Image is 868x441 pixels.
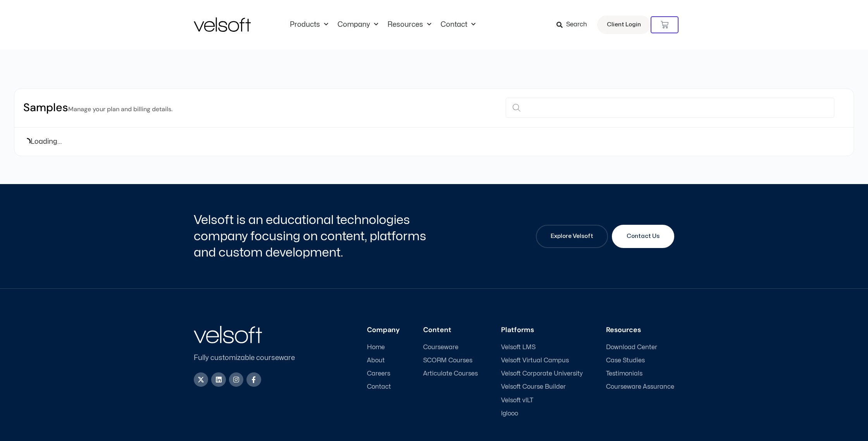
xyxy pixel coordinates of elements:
[367,370,390,377] span: Careers
[551,232,593,241] span: Explore Velsoft
[536,225,608,248] a: Explore Velsoft
[285,21,333,29] a: ProductsMenu Toggle
[423,357,472,364] span: SCORM Courses
[367,383,400,391] a: Contact
[606,357,674,364] a: Case Studies
[23,100,172,115] h2: Samples
[501,383,583,391] a: Velsoft Course Builder
[627,232,660,241] span: Contact Us
[423,357,478,364] a: SCORM Courses
[333,21,383,29] a: CompanyMenu Toggle
[606,383,674,391] a: Courseware Assurance
[556,18,592,31] a: Search
[194,17,251,32] img: Velsoft Training Materials
[606,344,657,351] span: Download Center
[501,370,583,377] a: Velsoft Corporate University
[383,21,436,29] a: ResourcesMenu Toggle
[606,326,674,334] h3: Resources
[501,357,583,364] a: Velsoft Virtual Campus
[367,370,400,377] a: Careers
[68,105,172,113] small: Manage your plan and billing details.
[194,353,308,363] p: Fully customizable courseware
[501,383,566,391] span: Velsoft Course Builder
[501,397,583,404] a: Velsoft vILT
[501,326,583,334] h3: Platforms
[31,136,62,147] span: Loading...
[501,357,569,364] span: Velsoft Virtual Campus
[194,212,432,260] h2: Velsoft is an educational technologies company focusing on content, platforms and custom developm...
[367,344,400,351] a: Home
[367,383,391,391] span: Contact
[607,20,641,30] span: Client Login
[423,326,478,334] h3: Content
[566,20,587,30] span: Search
[423,370,478,377] a: Articulate Courses
[606,357,645,364] span: Case Studies
[501,397,533,404] span: Velsoft vILT
[367,344,385,351] span: Home
[367,326,400,334] h3: Company
[501,410,583,417] a: Iglooo
[606,370,642,377] span: Testimonials
[367,357,385,364] span: About
[436,21,480,29] a: ContactMenu Toggle
[367,357,400,364] a: About
[423,344,458,351] span: Courseware
[285,21,480,29] nav: Menu
[501,410,518,417] span: Iglooo
[606,344,674,351] a: Download Center
[501,344,583,351] a: Velsoft LMS
[606,370,674,377] a: Testimonials
[501,344,536,351] span: Velsoft LMS
[597,16,651,34] a: Client Login
[423,344,478,351] a: Courseware
[612,225,674,248] a: Contact Us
